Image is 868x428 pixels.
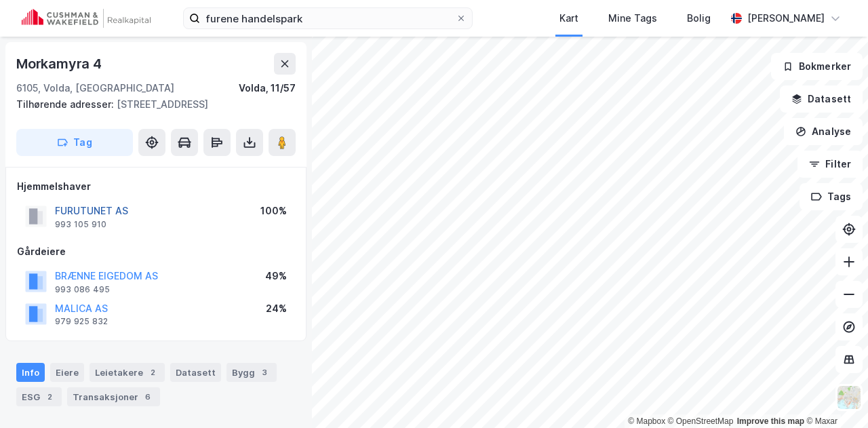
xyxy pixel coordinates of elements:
[747,10,825,26] div: [PERSON_NAME]
[784,118,863,145] button: Analyse
[22,9,151,28] img: cushman-wakefield-realkapital-logo.202ea83816669bd177139c58696a8fa1.svg
[16,363,45,382] div: Info
[800,363,868,428] iframe: Chat Widget
[17,244,295,260] div: Gårdeiere
[200,8,456,28] input: Søk på adresse, matrikkel, gårdeiere, leietakere eller personer
[780,85,863,113] button: Datasett
[737,416,804,426] a: Improve this map
[800,363,868,428] div: Kontrollprogram for chat
[16,129,133,156] button: Tag
[55,219,106,230] div: 993 105 910
[55,316,108,327] div: 979 925 832
[771,53,863,80] button: Bokmerker
[16,98,117,110] span: Tilhørende adresser:
[797,151,863,178] button: Filter
[226,363,277,382] div: Bygg
[55,284,110,295] div: 993 086 495
[265,268,287,284] div: 49%
[260,203,287,219] div: 100%
[608,10,657,26] div: Mine Tags
[258,366,271,379] div: 3
[146,366,159,379] div: 2
[16,80,174,96] div: 6105, Volda, [GEOGRAPHIC_DATA]
[170,363,221,382] div: Datasett
[628,416,665,426] a: Mapbox
[16,53,104,75] div: Morkamyra 4
[668,416,734,426] a: OpenStreetMap
[800,183,863,210] button: Tags
[16,387,62,406] div: ESG
[559,10,578,26] div: Kart
[239,80,296,96] div: Volda, 11/57
[90,363,165,382] div: Leietakere
[687,10,711,26] div: Bolig
[266,300,287,317] div: 24%
[50,363,84,382] div: Eiere
[16,96,285,113] div: [STREET_ADDRESS]
[141,390,155,404] div: 6
[67,387,160,406] div: Transaksjoner
[43,390,56,404] div: 2
[17,178,295,195] div: Hjemmelshaver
